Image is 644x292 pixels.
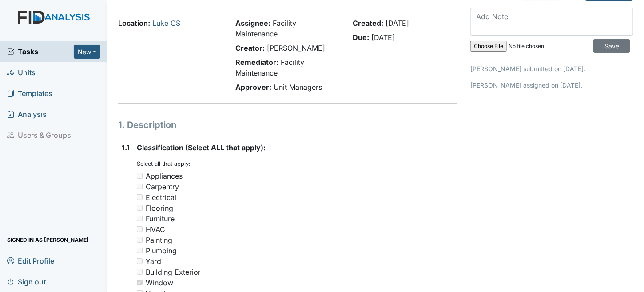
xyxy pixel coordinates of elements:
[235,58,278,67] strong: Remediator:
[235,19,270,28] strong: Assignee:
[7,275,46,288] span: Sign out
[146,203,173,213] div: Flooring
[353,33,370,42] strong: Due:
[118,19,150,28] strong: Location:
[7,108,47,121] span: Analysis
[137,280,143,285] input: Window
[7,233,89,247] span: Signed in as [PERSON_NAME]
[7,87,52,100] span: Templates
[7,46,74,57] a: Tasks
[137,258,143,264] input: Yard
[118,118,457,132] h1: 1. Description
[137,194,143,200] input: Electrical
[146,171,183,181] div: Appliances
[146,267,201,277] div: Building Exterior
[146,256,161,267] div: Yard
[274,83,322,92] span: Unit Managers
[137,216,143,221] input: Furniture
[74,45,100,59] button: New
[470,64,633,73] p: [PERSON_NAME] submitted on [DATE].
[137,205,143,211] input: Flooring
[137,173,143,179] input: Appliances
[137,160,191,167] small: Select all that apply:
[137,248,143,253] input: Plumbing
[7,254,54,268] span: Edit Profile
[235,83,271,92] strong: Approver:
[137,269,143,275] input: Building Exterior
[353,19,384,28] strong: Created:
[372,33,395,42] span: [DATE]
[146,224,165,235] div: HVAC
[137,237,143,243] input: Painting
[152,19,180,28] a: Luke CS
[470,80,633,90] p: [PERSON_NAME] assigned on [DATE].
[146,277,173,288] div: Window
[146,181,179,192] div: Carpentry
[122,142,130,153] label: 1.1
[137,184,143,189] input: Carpentry
[146,245,177,256] div: Plumbing
[137,226,143,232] input: HVAC
[146,235,172,245] div: Painting
[137,143,266,152] span: Classification (Select ALL that apply):
[146,213,175,224] div: Furniture
[235,44,265,52] strong: Creator:
[593,39,630,53] input: Save
[386,19,409,28] span: [DATE]
[7,66,36,80] span: Units
[146,192,176,203] div: Electrical
[267,44,325,52] span: [PERSON_NAME]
